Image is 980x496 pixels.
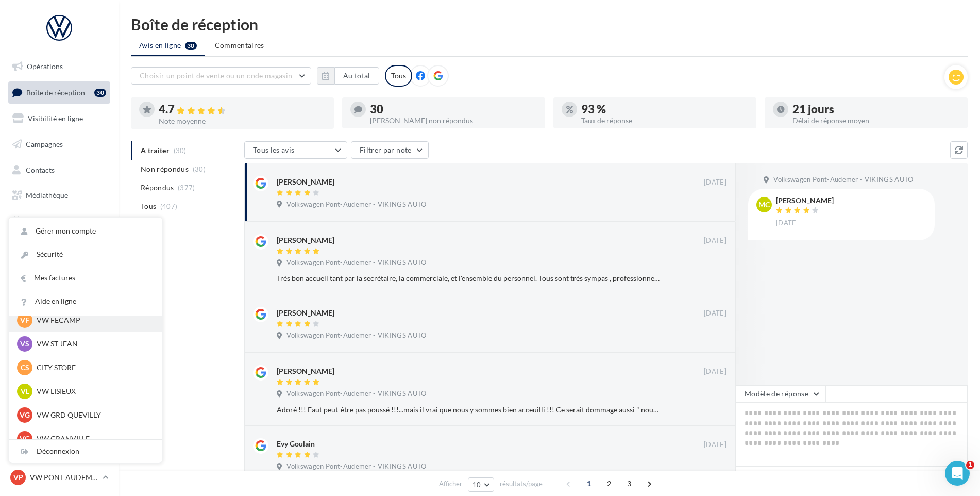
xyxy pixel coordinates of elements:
span: VG [20,434,30,444]
span: Non répondus [141,164,189,174]
iframe: Intercom live chat [945,461,970,486]
p: VW LISIEUX [37,386,150,396]
span: Répondus [141,183,174,193]
div: Adoré !!! Faut peut-être pas poussé !!!...mais il vrai que nous y sommes bien acceuilli !!! Ce se... [277,405,660,415]
span: MC [758,200,770,210]
span: CS [21,362,29,373]
span: 3 [621,475,637,492]
span: VG [20,410,30,420]
div: Très bon accueil tant par la secrétaire, la commerciale, et l'ensemble du personnel. Tous sont tr... [277,273,660,284]
button: Filtrer par note [351,141,429,159]
a: Médiathèque [6,185,112,206]
span: VF [20,315,29,325]
div: [PERSON_NAME] [277,177,334,187]
span: 10 [472,481,481,489]
span: résultats/page [500,479,543,489]
p: VW FECAMP [37,315,150,325]
span: [DATE] [704,440,726,450]
a: Visibilité en ligne [6,108,112,129]
div: Note moyenne [159,118,326,125]
span: Tous les avis [253,145,295,154]
div: Déconnexion [9,440,162,463]
span: Choisir un point de vente ou un code magasin [140,71,292,80]
span: 2 [601,475,617,492]
div: 30 [370,104,537,115]
span: [DATE] [704,178,726,187]
span: [DATE] [704,367,726,376]
span: Volkswagen Pont-Audemer - VIKINGS AUTO [286,258,426,268]
button: Choisir un point de vente ou un code magasin [131,67,311,85]
a: Contacts [6,159,112,181]
div: [PERSON_NAME] [277,366,334,376]
div: [PERSON_NAME] [277,235,334,245]
span: VS [20,339,29,349]
button: Au total [317,67,379,85]
span: Contacts [26,165,55,174]
div: [PERSON_NAME] non répondus [370,117,537,124]
a: Gérer mon compte [9,220,162,243]
a: Sécurité [9,243,162,266]
span: Afficher [439,479,462,489]
span: [DATE] [776,219,799,228]
div: 21 jours [792,104,959,115]
p: CITY STORE [37,362,150,373]
a: Calendrier [6,210,112,232]
div: Boîte de réception [131,16,968,32]
a: Aide en ligne [9,290,162,313]
a: Opérations [6,56,112,77]
span: Volkswagen Pont-Audemer - VIKINGS AUTO [286,331,426,340]
a: PLV et print personnalisable [6,236,112,267]
div: Tous [385,65,412,87]
span: Volkswagen Pont-Audemer - VIKINGS AUTO [286,389,426,399]
button: Tous les avis [244,141,347,159]
span: Tous [141,201,156,211]
span: Opérations [27,62,63,71]
p: VW PONT AUDEMER [30,472,98,483]
span: [DATE] [704,236,726,245]
button: Au total [334,67,379,85]
div: 30 [94,89,106,97]
span: (407) [160,202,178,210]
button: 10 [468,477,494,492]
div: Délai de réponse moyen [792,117,959,124]
a: Campagnes DataOnDemand [6,270,112,301]
span: (30) [193,165,206,173]
span: Volkswagen Pont-Audemer - VIKINGS AUTO [286,200,426,209]
p: VW GRANVILLE [37,434,150,444]
span: VP [13,472,23,483]
span: VL [21,386,29,396]
a: Campagnes [6,134,112,155]
span: Visibilité en ligne [28,114,83,123]
div: Evy Goulain [277,439,315,449]
button: Modèle de réponse [736,385,825,403]
span: Campagnes [26,140,63,148]
span: [DATE] [704,309,726,318]
a: VP VW PONT AUDEMER [8,468,110,487]
div: [PERSON_NAME] [277,308,334,318]
span: Commentaires [215,40,264,51]
div: Taux de réponse [581,117,748,124]
span: Calendrier [26,217,60,225]
span: Volkswagen Pont-Audemer - VIKINGS AUTO [773,175,913,185]
div: 93 % [581,104,748,115]
span: Médiathèque [26,191,68,200]
span: Volkswagen Pont-Audemer - VIKINGS AUTO [286,462,426,471]
a: Mes factures [9,267,162,290]
span: (377) [178,184,195,192]
span: Boîte de réception [26,88,85,96]
a: Boîte de réception30 [6,81,112,104]
p: VW ST JEAN [37,339,150,349]
span: 1 [966,461,974,469]
div: 4.7 [159,104,326,115]
span: 1 [581,475,597,492]
div: [PERSON_NAME] [776,197,834,204]
p: VW GRD QUEVILLY [37,410,150,420]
